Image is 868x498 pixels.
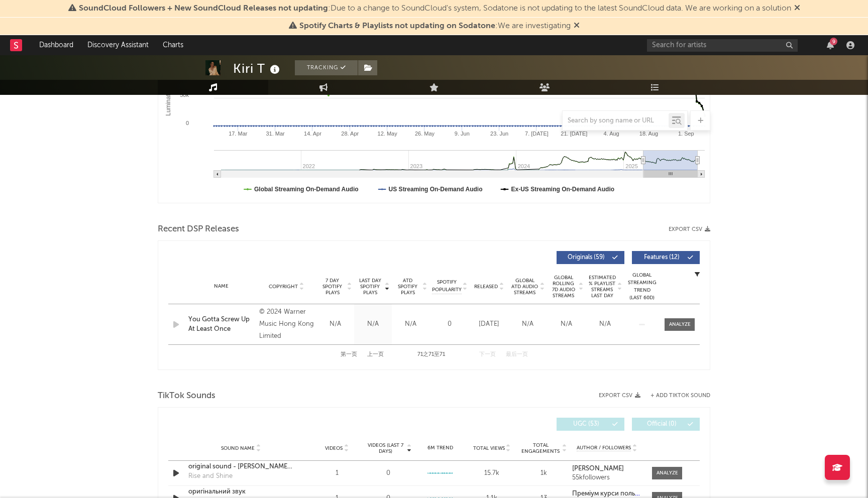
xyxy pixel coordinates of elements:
span: UGC ( 53 ) [563,421,609,427]
button: 9 [827,41,834,49]
a: original sound - [PERSON_NAME] [PERSON_NAME] [188,462,293,472]
div: Global Streaming Trend (Last 60D) [627,272,657,302]
text: US Streaming On-Demand Audio [389,186,483,193]
span: 7 Day Spotify Plays [319,278,346,296]
div: [DATE] [472,319,506,329]
text: 12. May [378,131,398,137]
span: Total Views [473,445,505,451]
span: Author / Followers [577,445,631,451]
span: Estimated % Playlist Streams Last Day [588,275,616,299]
a: Discovery Assistant [80,35,156,55]
text: 14. Apr [304,131,321,137]
span: Spotify Popularity [432,279,462,294]
div: Kiri T [233,60,282,77]
span: Videos (last 7 days) [365,442,406,454]
a: оригінальний звук [188,487,293,497]
span: Official ( 0 ) [638,421,685,427]
button: + Add TikTok Sound [640,393,710,399]
div: Rise and Shine [188,471,233,481]
span: Features ( 12 ) [638,255,685,261]
div: 0 [386,468,390,478]
button: Originals(59) [557,251,624,264]
span: Recent DSP Releases [158,223,239,235]
span: SoundCloud Followers + New SoundCloud Releases not updating [79,5,328,13]
span: Originals ( 59 ) [563,255,609,261]
strong: [PERSON_NAME] [572,465,624,472]
text: 17. Mar [229,131,248,137]
button: 第一页 [341,352,357,357]
div: Name [188,283,254,290]
a: Dashboard [32,35,80,55]
button: Tracking [295,60,358,75]
button: Export CSV [669,226,710,232]
div: N/A [511,319,545,329]
div: © 2024 Warner Music Hong Kong Limited [259,306,314,342]
span: Videos [325,445,343,451]
span: Global ATD Audio Streams [511,278,538,296]
span: Total Engagements [520,442,561,454]
span: Dismiss [794,5,800,13]
span: Released [474,284,498,290]
span: Dismiss [574,22,580,30]
text: Global Streaming On-Demand Audio [254,186,359,193]
span: Global Rolling 7D Audio Streams [550,275,577,299]
text: 18. Aug [639,131,658,137]
text: 1. Sep [678,131,694,137]
text: 26. May [415,131,435,137]
text: 9. Jun [455,131,470,137]
span: TikTok Sounds [158,390,215,402]
div: N/A [357,319,389,329]
div: 71 之 71 至 71 [404,349,459,361]
button: UGC(53) [557,418,624,431]
svg: Luminate Daily Consumption [158,2,710,203]
text: Ex-US Streaming On-Demand Audio [511,186,615,193]
span: ATD Spotify Plays [394,278,421,296]
div: N/A [588,319,622,329]
a: You Gotta Screw Up At Least Once [188,315,254,334]
span: : Due to a change to SoundCloud's system, Sodatone is not updating to the latest SoundCloud data.... [79,5,791,13]
input: Search for artists [647,39,798,52]
button: 下一页 [479,352,496,357]
text: 50k [180,92,189,98]
input: Search by song name or URL [563,117,669,125]
div: 9 [830,38,837,45]
button: 上一页 [367,352,384,357]
text: 21. [DATE] [561,131,587,137]
div: 55k followers [572,474,642,481]
div: N/A [394,319,427,329]
button: 最后一页 [506,352,528,357]
a: [PERSON_NAME] [572,465,642,472]
div: 15.7k [469,468,515,478]
div: N/A [550,319,583,329]
button: Export CSV [599,393,640,399]
button: Official(0) [632,418,700,431]
div: 0 [432,319,467,329]
button: + Add TikTok Sound [650,393,710,399]
text: 28. Apr [341,131,359,137]
span: Last Day Spotify Plays [357,278,383,296]
a: Преміум курси польської мови [572,490,642,497]
text: 23. Jun [490,131,508,137]
button: Features(12) [632,251,700,264]
text: 7. [DATE] [525,131,549,137]
span: : We are investigating [299,22,571,30]
span: Copyright [269,284,298,290]
text: 31. Mar [266,131,285,137]
span: Sound Name [221,445,255,451]
strong: Преміум курси польської мови [572,490,668,497]
div: 1 [313,468,360,478]
span: Spotify Charts & Playlists not updating on Sodatone [299,22,495,30]
a: Charts [156,35,190,55]
div: N/A [319,319,352,329]
div: 1k [520,468,567,478]
text: 4. Aug [604,131,619,137]
div: 6M Trend [417,444,464,452]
